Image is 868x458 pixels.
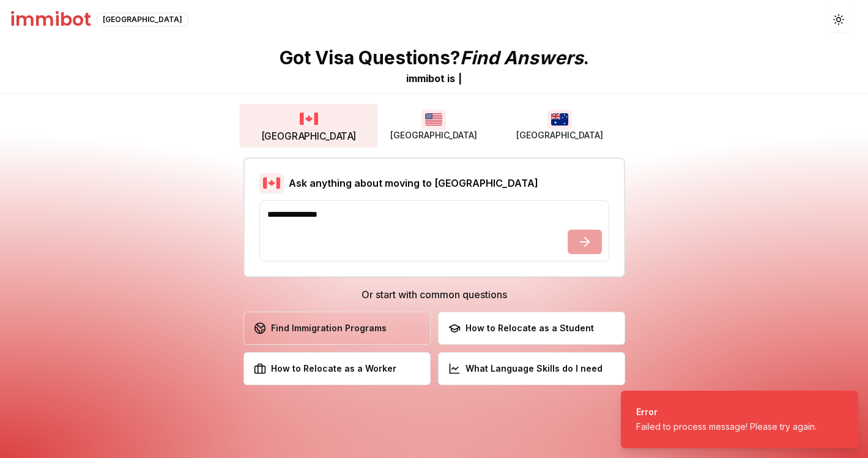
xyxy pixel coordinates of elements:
span: Find Answers [460,47,584,69]
div: How to Relocate as a Student [448,322,594,334]
button: Find Immigration Programs [243,312,431,345]
div: Failed to process message! Please try again. [636,421,817,433]
div: What Language Skills do I need [448,362,603,375]
h1: immibot [10,9,91,31]
img: USA flag [421,110,446,129]
img: Canada flag [295,108,322,129]
span: | [458,72,462,84]
div: Error [636,406,817,418]
p: Got Visa Questions? . [280,47,589,69]
span: [GEOGRAPHIC_DATA] [516,129,603,141]
div: How to Relocate as a Worker [254,362,396,375]
div: [GEOGRAPHIC_DATA] [96,13,189,26]
h3: Or start with common questions [243,287,625,302]
h2: Ask anything about moving to [GEOGRAPHIC_DATA] [289,176,538,190]
img: Canada flag [259,173,284,193]
button: What Language Skills do I need [438,352,625,385]
div: immibot is [406,71,455,86]
button: How to Relocate as a Student [438,312,625,345]
span: [GEOGRAPHIC_DATA] [261,130,356,143]
div: Find Immigration Programs [254,322,387,334]
img: Australia flag [547,110,572,129]
button: How to Relocate as a Worker [243,352,431,385]
span: [GEOGRAPHIC_DATA] [390,129,477,141]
